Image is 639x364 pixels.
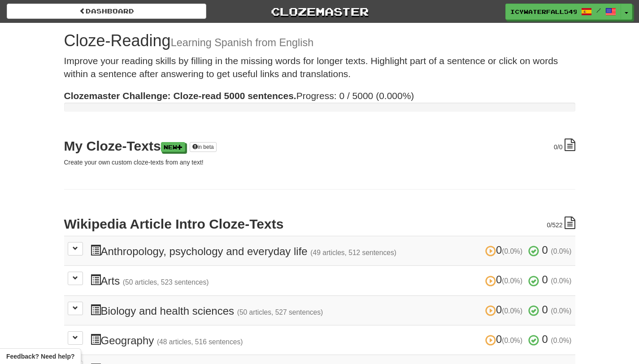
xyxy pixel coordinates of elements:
[551,247,572,255] small: (0.0%)
[547,217,575,230] div: /522
[551,307,572,315] small: (0.0%)
[161,142,185,152] a: New
[542,333,548,345] span: 0
[64,139,575,153] h2: My Cloze-Texts
[123,278,209,286] small: (50 articles, 523 sentences)
[190,142,217,152] a: in beta
[90,274,572,287] h3: Arts
[64,158,575,167] p: Create your own custom cloze-texts from any text!
[64,91,414,101] span: Progress: 0 / 5000 (0.000%)
[502,247,522,255] small: (0.0%)
[502,277,522,285] small: (0.0%)
[485,333,526,345] span: 0
[596,7,601,13] span: /
[554,139,575,152] div: /0
[7,4,206,19] a: Dashboard
[220,4,419,19] a: Clozemaster
[551,277,572,285] small: (0.0%)
[90,334,572,347] h3: Geography
[502,337,522,344] small: (0.0%)
[551,337,572,344] small: (0.0%)
[310,249,396,256] small: (49 articles, 512 sentences)
[502,307,522,315] small: (0.0%)
[542,273,548,286] span: 0
[6,352,74,361] span: Open feedback widget
[485,244,526,256] span: 0
[547,221,550,229] span: 0
[64,217,575,231] h2: Wikipedia Article Intro Cloze-Texts
[171,37,314,48] small: Learning Spanish from English
[157,338,243,346] small: (48 articles, 516 sentences)
[554,143,557,151] span: 0
[237,308,323,316] small: (50 articles, 527 sentences)
[485,303,526,316] span: 0
[90,304,572,317] h3: Biology and health sciences
[64,32,575,50] h1: Cloze-Reading
[505,4,621,20] a: IcyWaterfall5497 /
[542,303,548,316] span: 0
[510,8,577,16] span: IcyWaterfall5497
[64,91,296,101] strong: Clozemaster Challenge: Cloze-read 5000 sentences.
[485,273,526,286] span: 0
[90,244,572,257] h3: Anthropology, psychology and everyday life
[542,244,548,256] span: 0
[64,54,575,81] p: Improve your reading skills by filling in the missing words for longer texts. Highlight part of a...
